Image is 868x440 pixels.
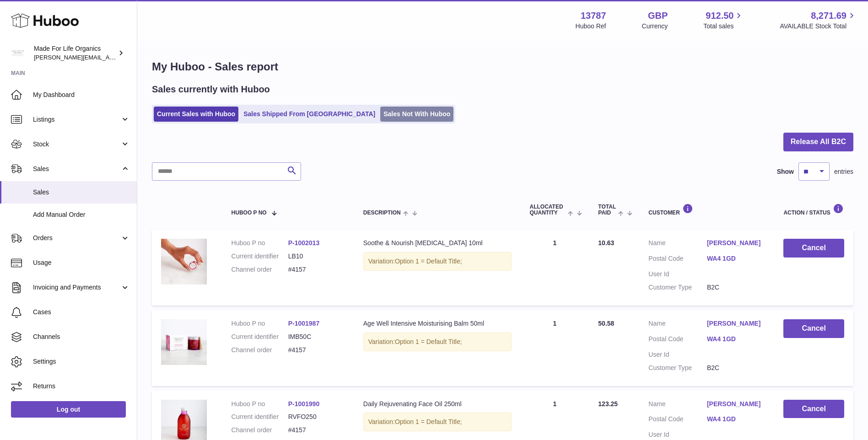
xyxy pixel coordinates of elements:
td: 1 [521,230,589,306]
span: Listings [33,115,120,124]
dd: B2C [707,283,766,292]
dt: Name [648,400,707,411]
span: Add Manual Order [33,210,130,219]
dd: #4157 [288,426,345,435]
span: Usage [33,258,130,267]
h2: Sales currently with Huboo [152,83,270,96]
dt: Huboo P no [232,319,288,328]
h1: My Huboo - Sales report [152,59,853,74]
div: Made For Life Organics [34,44,116,62]
span: 912.50 [706,10,733,22]
span: My Dashboard [33,91,130,99]
span: 50.58 [598,320,614,327]
dt: Postal Code [648,415,707,426]
a: WA4 1GD [707,415,766,424]
dt: User Id [648,350,707,359]
a: P-1001990 [288,400,320,408]
dt: Current identifier [232,413,288,421]
div: Daily Rejuvenating Face Oil 250ml [363,400,512,408]
td: 1 [521,310,589,386]
a: 8,271.69 AVAILABLE Stock Total [780,10,857,31]
img: age-well-intensive-moisturising-balm-50ml-imb50c-1.jpg [161,319,207,365]
dt: Channel order [232,426,288,435]
span: Sales [33,165,120,173]
span: Channels [33,333,130,341]
button: Cancel [783,400,844,419]
a: [PERSON_NAME] [707,400,766,408]
dt: Current identifier [232,333,288,341]
a: P-1001987 [288,320,320,327]
span: AVAILABLE Stock Total [780,22,857,31]
dt: Postal Code [648,335,707,346]
span: Description [363,210,401,216]
dd: RVFO250 [288,413,345,421]
a: Sales Shipped From [GEOGRAPHIC_DATA] [240,107,378,122]
span: ALLOCATED Quantity [530,204,566,216]
dt: Customer Type [648,364,707,372]
dd: #4157 [288,346,345,354]
dt: Current identifier [232,252,288,261]
dd: #4157 [288,265,345,274]
span: Stock [33,140,120,149]
dd: B2C [707,364,766,372]
dd: IMB50C [288,333,345,341]
dt: User Id [648,270,707,279]
label: Show [777,167,794,176]
a: WA4 1GD [707,254,766,263]
a: WA4 1GD [707,335,766,343]
span: Option 1 = Default Title; [395,418,462,425]
dt: Huboo P no [232,239,288,247]
a: Sales Not With Huboo [380,107,453,122]
span: Cases [33,308,130,317]
a: Current Sales with Huboo [154,107,238,122]
img: soothe-_-nourish-lip-balm-10ml-lb10-5.jpg [161,239,207,284]
dt: Postal Code [648,254,707,265]
span: 123.25 [598,400,618,408]
a: [PERSON_NAME] [707,239,766,247]
dt: Channel order [232,346,288,354]
button: Cancel [783,239,844,258]
dt: User Id [648,430,707,439]
span: Sales [33,188,130,197]
div: Variation: [363,252,512,271]
a: 912.50 Total sales [703,10,744,31]
dt: Huboo P no [232,400,288,408]
div: Currency [642,22,668,31]
div: Huboo Ref [576,22,606,31]
dt: Channel order [232,265,288,274]
dt: Name [648,319,707,330]
span: 8,271.69 [811,10,846,22]
span: Total paid [598,204,616,216]
span: Total sales [703,22,744,31]
div: Age Well Intensive Moisturising Balm 50ml [363,319,512,328]
dd: LB10 [288,252,345,261]
a: P-1002013 [288,239,320,247]
span: Settings [33,357,130,366]
div: Variation: [363,333,512,351]
div: Action / Status [783,204,844,216]
a: Log out [11,401,126,418]
div: Customer [648,204,765,216]
span: 10.63 [598,239,614,247]
button: Cancel [783,319,844,338]
span: entries [834,167,853,176]
div: Variation: [363,413,512,431]
strong: 13787 [581,10,606,22]
strong: GBP [648,10,668,22]
span: Huboo P no [232,210,267,216]
button: Release All B2C [783,133,853,151]
dt: Customer Type [648,283,707,292]
span: Option 1 = Default Title; [395,338,462,345]
div: Soothe & Nourish [MEDICAL_DATA] 10ml [363,239,512,247]
span: [PERSON_NAME][EMAIL_ADDRESS][PERSON_NAME][DOMAIN_NAME] [34,54,232,61]
dt: Name [648,239,707,250]
img: geoff.winwood@madeforlifeorganics.com [11,46,25,60]
a: [PERSON_NAME] [707,319,766,328]
span: Invoicing and Payments [33,283,120,292]
span: Option 1 = Default Title; [395,258,462,265]
span: Orders [33,234,120,242]
span: Returns [33,382,130,391]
